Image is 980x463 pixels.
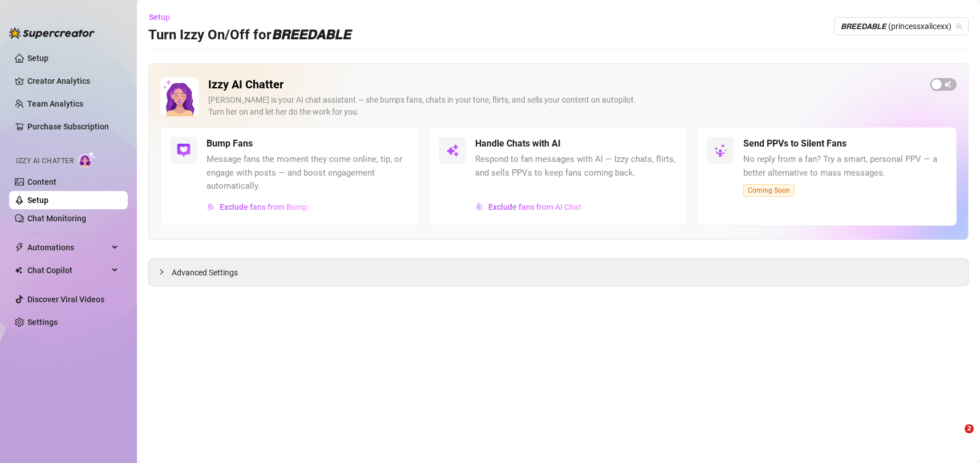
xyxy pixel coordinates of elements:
[27,238,108,257] span: Automations
[27,99,83,108] a: Team Analytics
[27,177,56,186] a: Content
[27,72,119,90] a: Creator Analytics
[206,153,410,193] span: Message fans the moment they come online, tip, or engage with posts — and boost engagement automa...
[15,243,24,252] span: thunderbolt
[955,23,962,30] span: team
[27,318,58,327] a: Settings
[488,202,581,212] span: Exclude fans from AI Chat
[208,78,921,92] h2: Izzy AI Chatter
[9,27,95,39] img: logo-BBDzfeDw.svg
[160,78,199,116] img: Izzy AI Chatter
[743,153,947,180] span: No reply from a fan? Try a smart, personal PPV — a better alternative to mass messages.
[446,144,459,157] img: svg%3e
[148,8,179,26] button: Setup
[941,424,969,452] iframe: Intercom live chat
[206,198,308,216] button: Exclude fans from Bump
[475,153,679,180] span: Respond to fan messages with AI — Izzy chats, flirts, and sells PPVs to keep fans coming back.
[27,295,104,304] a: Discover Viral Videos
[206,137,253,151] h5: Bump Fans
[15,266,22,274] img: Chat Copilot
[743,184,795,197] span: Coming Soon
[476,203,484,211] img: svg%3e
[149,13,170,22] span: Setup
[207,203,215,211] img: svg%3e
[841,18,962,35] span: 𝘽𝙍𝙀𝙀𝘿𝘼𝘽𝙇𝙀 (princessxalicexx)
[158,266,172,278] div: collapsed
[965,424,974,433] span: 2
[27,214,86,223] a: Chat Monitoring
[158,269,165,275] span: collapsed
[27,261,108,279] span: Chat Copilot
[177,144,191,157] img: svg%3e
[27,54,48,63] a: Setup
[714,144,727,157] img: svg%3e
[475,198,582,216] button: Exclude fans from AI Chat
[172,266,238,279] span: Advanced Settings
[220,202,307,212] span: Exclude fans from Bump
[475,137,561,151] h5: Handle Chats with AI
[27,117,119,136] a: Purchase Subscription
[27,196,48,205] a: Setup
[78,151,96,168] img: AI Chatter
[148,26,351,44] h3: Turn Izzy On/Off for 𝘽𝙍𝙀𝙀𝘿𝘼𝘽𝙇𝙀
[16,156,74,166] span: Izzy AI Chatter
[743,137,847,151] h5: Send PPVs to Silent Fans
[208,94,921,118] div: [PERSON_NAME] is your AI chat assistant — she bumps fans, chats in your tone, flirts, and sells y...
